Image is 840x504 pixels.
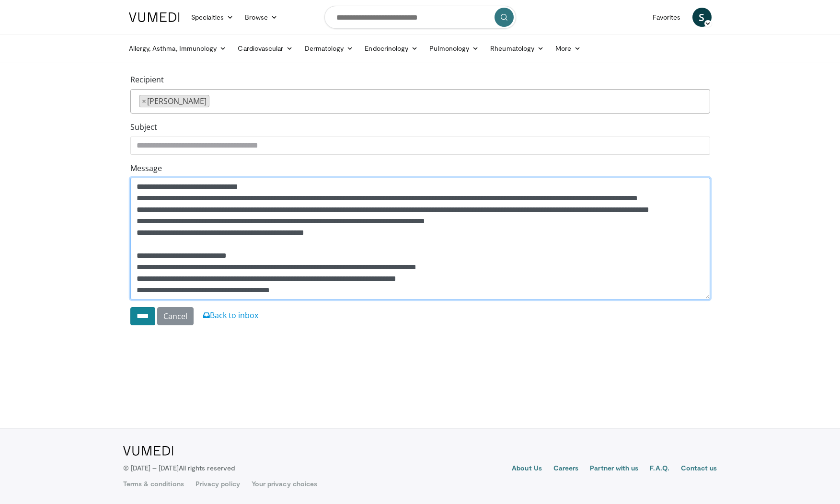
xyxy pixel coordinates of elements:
a: Dermatology [299,39,359,58]
img: VuMedi Logo [129,12,180,22]
a: Cancel [157,307,194,325]
a: About Us [512,463,542,475]
a: Pulmonology [424,39,484,58]
a: F.A.Q. [650,463,669,475]
a: More [550,39,587,58]
span: × [142,95,146,107]
a: Your privacy choices [252,479,317,489]
a: Terms & conditions [123,479,184,489]
label: Subject [130,121,157,133]
a: Cardiovascular [232,39,299,58]
a: Allergy, Asthma, Immunology [123,39,232,58]
input: Search topics, interventions [324,6,516,29]
a: S [692,8,712,27]
a: Browse [239,8,283,27]
p: © [DATE] – [DATE] [123,463,235,473]
a: Rheumatology [484,39,550,58]
a: Contact us [681,463,717,475]
a: Careers [553,463,579,475]
img: VuMedi Logo [123,446,173,456]
label: Message [130,162,162,174]
label: Recipient [130,74,164,85]
a: Back to inbox [203,310,258,321]
li: Vijay Nambi [139,95,209,107]
span: All rights reserved [179,464,235,472]
a: Specialties [185,8,240,27]
a: Privacy policy [196,479,240,489]
a: Partner with us [590,463,638,475]
a: Favorites [647,8,687,27]
a: Endocrinology [359,39,424,58]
